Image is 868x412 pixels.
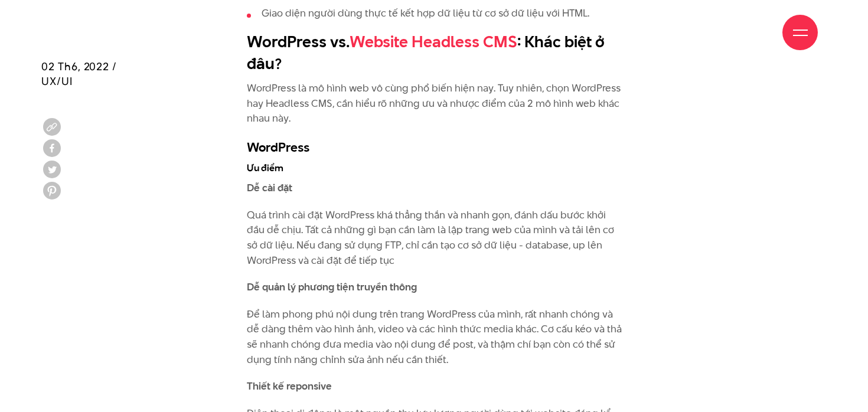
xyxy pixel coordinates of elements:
[247,81,622,126] p: WordPress là mô hình web vô cùng phổ biến hiện nay. Tuy nhiên, chọn WordPress hay Headless CMS, c...
[41,59,117,89] span: 02 Th6, 2022 / UX/UI
[247,162,622,175] h4: Ưu điểm
[247,208,622,268] p: Quá trình cài đặt WordPress khá thẳng thắn và nhanh gọn, đánh dấu bước khởi đầu dễ chịu. Tất cả n...
[247,138,622,156] h3: WordPress
[247,280,417,294] strong: Dễ quản lý phương tiện truyền thông
[247,379,332,393] strong: Thiết kế reponsive
[247,307,622,367] p: Để làm phong phú nội dung trên trang WordPress của mình, rất nhanh chóng và dễ dàng thêm vào hình...
[247,181,292,195] strong: Dễ cài đặt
